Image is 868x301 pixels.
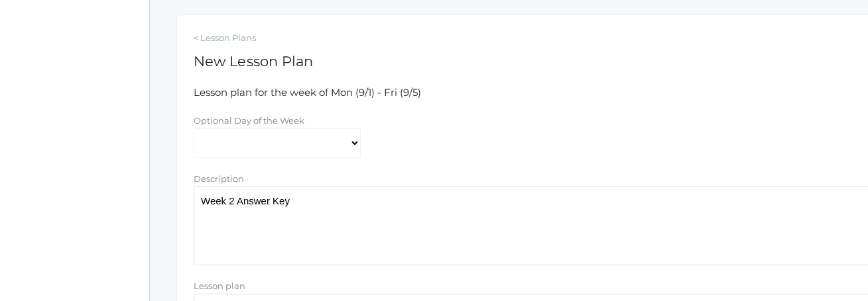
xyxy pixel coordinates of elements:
span: Lesson plan for the week of Mon (9/1) - Fri (9/5) [194,86,421,99]
label: Description [194,173,244,184]
label: Optional Day of the Week [194,115,304,126]
label: Lesson plan [194,280,245,291]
